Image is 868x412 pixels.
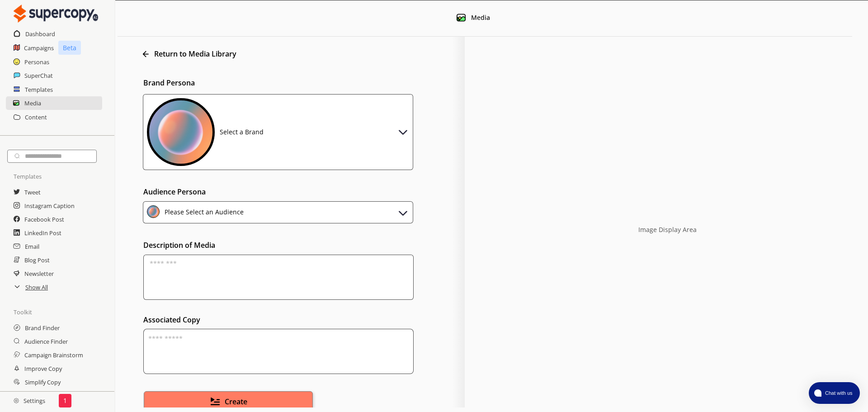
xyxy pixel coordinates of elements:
a: Media [24,96,41,110]
p: Brand Persona [143,79,465,86]
img: Brand [147,98,215,166]
p: 1 [63,397,67,404]
img: Media Icon [457,13,466,22]
a: Content [25,110,47,124]
a: Simplify Copy [25,375,61,389]
p: Description of Media [143,242,465,249]
div: Please Select an Audience [161,206,244,221]
span: Create [225,397,247,407]
img: Audience [147,205,160,218]
a: Instagram Caption [24,199,75,213]
p: Beta [58,41,81,55]
img: Dropdown [396,206,409,219]
a: Audience Finder [24,335,68,348]
div: Select a Brand [217,126,264,141]
a: SuperChat [24,69,53,82]
a: Email [25,240,39,253]
a: Templates [25,83,53,96]
a: Expand Copy [24,389,60,403]
a: Dashboard [25,27,55,41]
a: Campaign Brainstorm [24,348,83,362]
label: Associated Copy [143,316,465,323]
a: Tweet [24,185,41,199]
a: Facebook Post [24,213,64,226]
a: LinkedIn Post [24,226,61,240]
a: Blog Post [24,253,50,267]
img: Close [14,398,19,403]
div: Media [471,14,490,21]
a: Show All [25,280,48,294]
a: Newsletter [24,267,54,280]
a: Improve Copy [24,362,62,375]
a: Brand Finder [25,321,60,335]
a: Campaigns [24,41,54,55]
p: Image Display Area [638,226,697,233]
a: Personas [24,55,49,69]
button: atlas-launcher [809,382,860,404]
img: Playlist Icon [210,396,220,406]
img: Dropdown [396,125,409,138]
div: Return to Media Library [127,46,451,61]
p: Audience Persona [143,188,465,195]
span: Chat with us [821,389,854,397]
img: Close [14,5,98,23]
